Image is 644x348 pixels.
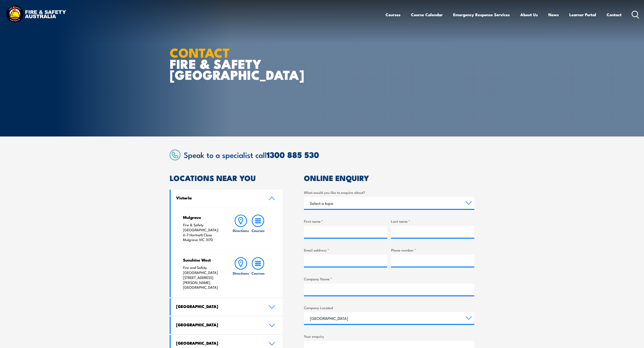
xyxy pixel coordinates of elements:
[232,257,249,290] a: Directions
[249,215,267,242] a: Courses
[267,148,319,161] a: 1300 885 530
[391,218,474,224] label: Last name
[183,215,223,220] h4: Mulgrave
[232,215,249,242] a: Directions
[304,218,387,224] label: First name
[304,174,474,181] h2: ONLINE ENQUIRY
[252,271,265,276] h6: Courses
[170,42,230,62] strong: CONTACT
[453,8,510,21] a: Emergency Response Services
[548,8,559,21] a: News
[171,190,282,207] a: Victoria
[183,222,223,242] p: Fire & Safety [GEOGRAPHIC_DATA]: 6-7 Hartnett Close Mulgrave VIC 3170
[176,304,261,309] h4: [GEOGRAPHIC_DATA]
[569,8,596,21] a: Learner Portal
[386,8,401,21] a: Courses
[183,257,223,262] h4: Sunshine West
[176,195,261,200] h4: Victoria
[391,247,474,253] label: Phone number
[183,265,223,290] p: Fire and Safety [GEOGRAPHIC_DATA] [STREET_ADDRESS][PERSON_NAME] [GEOGRAPHIC_DATA]
[176,322,261,327] h4: [GEOGRAPHIC_DATA]
[304,276,474,282] label: Company Name
[304,247,387,253] label: Email address
[607,8,622,21] a: Contact
[233,271,249,276] h6: Directions
[304,305,474,310] label: Company Located
[176,340,261,346] h4: [GEOGRAPHIC_DATA]
[170,174,282,181] h2: LOCATIONS NEAR YOU
[252,228,265,233] h6: Courses
[170,47,287,80] h1: FIRE & SAFETY [GEOGRAPHIC_DATA]
[304,333,474,339] label: Your enquiry
[171,298,282,316] a: [GEOGRAPHIC_DATA]
[171,317,282,334] a: [GEOGRAPHIC_DATA]
[249,257,267,290] a: Courses
[411,8,443,21] a: Course Calendar
[233,228,249,233] h6: Directions
[184,150,474,159] h2: Speak to a specialist call
[520,8,538,21] a: About Us
[304,190,474,195] label: What would you like to enquire about?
